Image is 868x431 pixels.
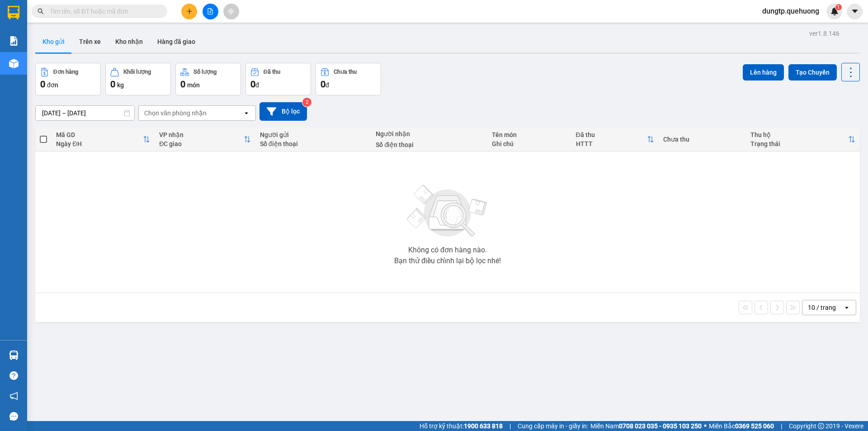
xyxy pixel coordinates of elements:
div: Số lượng [193,69,217,75]
div: 10 / trang [808,303,836,312]
button: Số lượng0món [175,63,241,95]
span: 1 [837,4,840,10]
strong: 0369 525 060 [735,422,774,430]
div: Tên món [492,131,566,138]
div: Số điện thoại [376,141,483,148]
strong: 1900 633 818 [464,422,503,430]
span: đơn [47,81,58,89]
div: Người gửi [260,131,367,138]
span: Miền Nam [590,421,702,431]
button: Hàng đã giao [150,31,203,52]
div: Chưa thu [334,69,357,75]
div: Bạn thử điều chỉnh lại bộ lọc nhé! [394,257,501,265]
span: caret-down [851,7,859,15]
input: Select a date range. [36,106,134,120]
span: Miền Bắc [709,421,774,431]
img: solution-icon [9,36,19,46]
span: 0 [180,79,185,90]
div: Đơn hàng [53,69,78,75]
button: Tạo Chuyến [788,64,837,81]
div: Trạng thái [750,140,848,147]
span: Cung cấp máy in - giấy in: [518,421,588,431]
span: 0 [40,79,45,90]
span: dungtp.quehuong [755,5,826,17]
span: đ [325,81,329,89]
div: Ghi chú [492,140,566,147]
span: đ [255,81,259,89]
span: file-add [207,8,213,14]
button: Khối lượng0kg [105,63,171,95]
button: plus [181,4,197,19]
button: aim [223,4,239,19]
button: Kho gửi [35,31,72,52]
div: Chọn văn phòng nhận [144,109,207,118]
div: VP nhận [159,131,244,138]
div: Đã thu [264,69,280,75]
span: notification [9,392,18,400]
span: | [509,421,511,431]
img: svg+xml;base64,PHN2ZyBjbGFzcz0ibGlzdC1wbHVnX19zdmciIHhtbG5zPSJodHRwOi8vd3d3LnczLm9yZy8yMDAwL3N2Zy... [402,180,493,243]
div: ver 1.8.146 [809,28,840,38]
img: warehouse-icon [9,59,19,68]
span: copyright [818,423,824,429]
div: Mã GD [56,131,143,138]
button: Đã thu0đ [245,63,311,95]
button: Đơn hàng0đơn [35,63,101,95]
button: Lên hàng [743,64,784,81]
sup: 1 [835,4,842,10]
img: warehouse-icon [9,350,19,360]
div: Ngày ĐH [56,140,143,147]
span: 0 [321,79,325,90]
div: Thu hộ [750,131,848,138]
span: ⚪️ [704,424,707,428]
span: món [187,81,200,89]
span: search [38,8,44,14]
svg: open [243,109,250,117]
button: Trên xe [72,31,108,52]
span: 0 [110,79,115,90]
img: icon-new-feature [830,7,839,15]
button: Bộ lọc [259,102,307,121]
th: Toggle SortBy [155,128,255,152]
div: Đã thu [576,131,647,138]
strong: 0708 023 035 - 0935 103 250 [619,422,702,430]
span: | [781,421,782,431]
span: 0 [250,79,255,90]
button: caret-down [847,4,863,19]
sup: 2 [302,98,311,107]
button: file-add [203,4,218,19]
button: Chưa thu0đ [316,63,381,95]
span: message [9,412,18,421]
th: Toggle SortBy [746,128,860,152]
span: Hỗ trợ kỹ thuật: [420,421,503,431]
input: Tìm tên, số ĐT hoặc mã đơn [50,6,156,16]
img: logo-vxr [8,6,19,19]
span: kg [117,81,124,89]
svg: open [843,304,850,311]
th: Toggle SortBy [571,128,659,152]
button: Kho nhận [108,31,150,52]
div: Số điện thoại [260,140,367,147]
div: ĐC giao [159,140,244,147]
span: plus [186,8,193,14]
div: Chưa thu [663,136,741,143]
div: Không có đơn hàng nào. [408,246,487,254]
th: Toggle SortBy [52,128,155,152]
span: question-circle [9,371,18,380]
span: aim [228,8,234,14]
div: Người nhận [376,130,483,137]
div: Khối lượng [123,69,151,75]
div: HTTT [576,140,647,147]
